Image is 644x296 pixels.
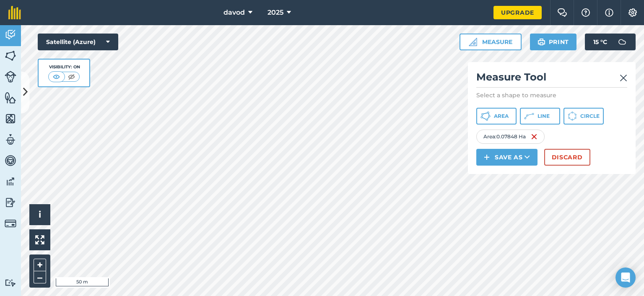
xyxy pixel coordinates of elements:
img: svg+xml;base64,PHN2ZyB4bWxucz0iaHR0cDovL3d3dy53My5vcmcvMjAwMC9zdmciIHdpZHRoPSIyMiIgaGVpZ2h0PSIzMC... [620,73,627,83]
button: Line [520,108,560,125]
span: 15 ° C [593,34,607,50]
button: 15 °C [585,34,636,50]
img: svg+xml;base64,PHN2ZyB4bWxucz0iaHR0cDovL3d3dy53My5vcmcvMjAwMC9zdmciIHdpZHRoPSIxNCIgaGVpZ2h0PSIyNC... [484,152,490,162]
img: svg+xml;base64,PD94bWwgdmVyc2lvbj0iMS4wIiBlbmNvZGluZz0idXRmLTgiPz4KPCEtLSBHZW5lcmF0b3I6IEFkb2JlIE... [5,71,16,83]
span: Circle [580,113,600,119]
button: Circle [563,108,604,125]
img: svg+xml;base64,PD94bWwgdmVyc2lvbj0iMS4wIiBlbmNvZGluZz0idXRmLTgiPz4KPCEtLSBHZW5lcmF0b3I6IEFkb2JlIE... [5,154,16,167]
img: Four arrows, one pointing top left, one top right, one bottom right and the last bottom left [35,235,44,244]
button: Save as [476,149,538,166]
img: svg+xml;base64,PHN2ZyB4bWxucz0iaHR0cDovL3d3dy53My5vcmcvMjAwMC9zdmciIHdpZHRoPSI1MCIgaGVpZ2h0PSI0MC... [51,73,62,81]
button: Discard [544,149,590,166]
img: svg+xml;base64,PD94bWwgdmVyc2lvbj0iMS4wIiBlbmNvZGluZz0idXRmLTgiPz4KPCEtLSBHZW5lcmF0b3I6IEFkb2JlIE... [5,196,16,209]
h2: Measure Tool [476,70,627,88]
span: Line [538,113,550,119]
img: svg+xml;base64,PD94bWwgdmVyc2lvbj0iMS4wIiBlbmNvZGluZz0idXRmLTgiPz4KPCEtLSBHZW5lcmF0b3I6IEFkb2JlIE... [5,279,16,287]
img: A cog icon [628,8,638,17]
span: 2025 [267,8,283,18]
button: i [29,204,50,225]
button: Measure [460,34,522,50]
button: Area [476,108,517,125]
span: davod [223,8,245,18]
button: – [34,271,46,283]
img: Ruler icon [469,38,477,46]
img: svg+xml;base64,PHN2ZyB4bWxucz0iaHR0cDovL3d3dy53My5vcmcvMjAwMC9zdmciIHdpZHRoPSI1NiIgaGVpZ2h0PSI2MC... [5,49,16,62]
img: svg+xml;base64,PHN2ZyB4bWxucz0iaHR0cDovL3d3dy53My5vcmcvMjAwMC9zdmciIHdpZHRoPSIxNiIgaGVpZ2h0PSIyNC... [531,132,538,142]
img: svg+xml;base64,PD94bWwgdmVyc2lvbj0iMS4wIiBlbmNvZGluZz0idXRmLTgiPz4KPCEtLSBHZW5lcmF0b3I6IEFkb2JlIE... [5,133,16,146]
p: Select a shape to measure [476,91,627,99]
div: Visibility: On [48,64,80,70]
button: Satellite (Azure) [38,34,118,50]
button: + [34,259,46,271]
a: Upgrade [493,6,542,19]
img: svg+xml;base64,PHN2ZyB4bWxucz0iaHR0cDovL3d3dy53My5vcmcvMjAwMC9zdmciIHdpZHRoPSI1NiIgaGVpZ2h0PSI2MC... [5,91,16,104]
img: svg+xml;base64,PD94bWwgdmVyc2lvbj0iMS4wIiBlbmNvZGluZz0idXRmLTgiPz4KPCEtLSBHZW5lcmF0b3I6IEFkb2JlIE... [5,218,16,229]
img: Two speech bubbles overlapping with the left bubble in the forefront [557,8,567,17]
div: Open Intercom Messenger [615,267,636,288]
img: svg+xml;base64,PD94bWwgdmVyc2lvbj0iMS4wIiBlbmNvZGluZz0idXRmLTgiPz4KPCEtLSBHZW5lcmF0b3I6IEFkb2JlIE... [5,175,16,188]
img: svg+xml;base64,PHN2ZyB4bWxucz0iaHR0cDovL3d3dy53My5vcmcvMjAwMC9zdmciIHdpZHRoPSI1MCIgaGVpZ2h0PSI0MC... [66,73,77,81]
img: A question mark icon [581,8,591,17]
button: Print [530,34,577,50]
img: svg+xml;base64,PD94bWwgdmVyc2lvbj0iMS4wIiBlbmNvZGluZz0idXRmLTgiPz4KPCEtLSBHZW5lcmF0b3I6IEFkb2JlIE... [614,34,631,50]
img: svg+xml;base64,PHN2ZyB4bWxucz0iaHR0cDovL3d3dy53My5vcmcvMjAwMC9zdmciIHdpZHRoPSIxNyIgaGVpZ2h0PSIxNy... [605,8,613,18]
div: Area : 0.07848 Ha [476,130,545,144]
img: svg+xml;base64,PD94bWwgdmVyc2lvbj0iMS4wIiBlbmNvZGluZz0idXRmLTgiPz4KPCEtLSBHZW5lcmF0b3I6IEFkb2JlIE... [5,29,16,41]
img: fieldmargin Logo [8,6,21,19]
img: svg+xml;base64,PHN2ZyB4bWxucz0iaHR0cDovL3d3dy53My5vcmcvMjAwMC9zdmciIHdpZHRoPSI1NiIgaGVpZ2h0PSI2MC... [5,112,16,125]
span: Area [494,113,509,119]
span: i [39,209,41,220]
img: svg+xml;base64,PHN2ZyB4bWxucz0iaHR0cDovL3d3dy53My5vcmcvMjAwMC9zdmciIHdpZHRoPSIxOSIgaGVpZ2h0PSIyNC... [538,37,545,47]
